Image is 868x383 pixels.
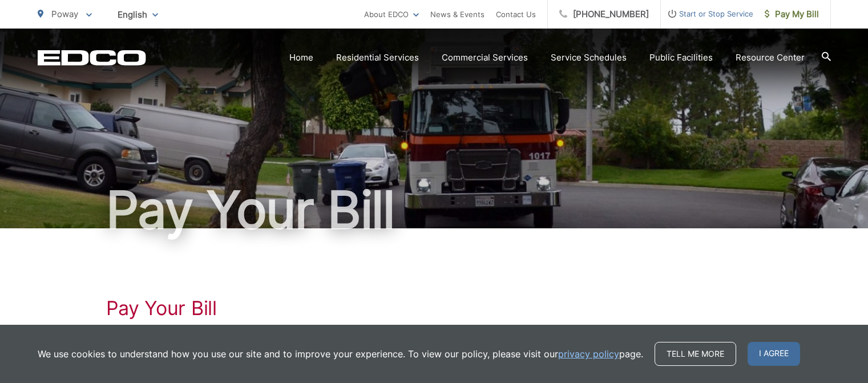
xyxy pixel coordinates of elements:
a: About EDCO [364,7,419,21]
a: Tell me more [655,342,736,366]
a: Contact Us [496,7,536,21]
a: Service Schedules [551,51,627,64]
h1: Pay Your Bill [38,182,831,239]
a: Commercial Services [442,51,528,64]
span: Poway [51,9,78,19]
a: News & Events [430,7,485,21]
h1: Pay Your Bill [106,297,762,320]
a: Home [289,51,313,64]
a: Residential Services [336,51,419,64]
p: We use cookies to understand how you use our site and to improve your experience. To view our pol... [38,347,643,361]
span: I agree [748,342,800,366]
a: privacy policy [558,347,619,361]
a: Public Facilities [649,51,713,64]
span: English [109,5,167,25]
span: Pay My Bill [765,7,819,21]
a: Resource Center [736,51,805,64]
a: EDCD logo. Return to the homepage. [38,50,146,66]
